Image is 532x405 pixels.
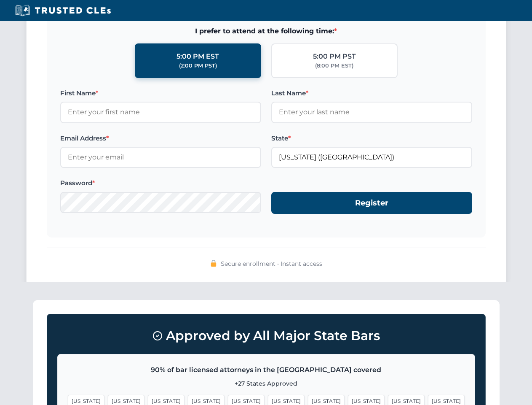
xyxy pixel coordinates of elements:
[221,259,322,268] span: Secure enrollment • Instant access
[271,192,472,214] button: Register
[60,26,472,37] span: I prefer to attend at the following time:
[176,51,219,62] div: 5:00 PM EST
[60,88,261,98] label: First Name
[271,102,472,123] input: Enter your last name
[271,88,472,98] label: Last Name
[271,133,472,143] label: State
[60,178,261,188] label: Password
[271,147,472,168] input: Georgia (GA)
[179,62,217,70] div: (2:00 PM PST)
[313,51,356,62] div: 5:00 PM PST
[57,324,475,347] h3: Approved by All Major State Bars
[60,133,261,143] label: Email Address
[60,102,261,123] input: Enter your first name
[210,260,217,267] img: 🔒
[315,62,353,70] div: (8:00 PM EST)
[68,379,465,388] p: +27 States Approved
[60,147,261,168] input: Enter your email
[13,4,113,17] img: Trusted CLEs
[68,364,465,375] p: 90% of bar licensed attorneys in the [GEOGRAPHIC_DATA] covered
